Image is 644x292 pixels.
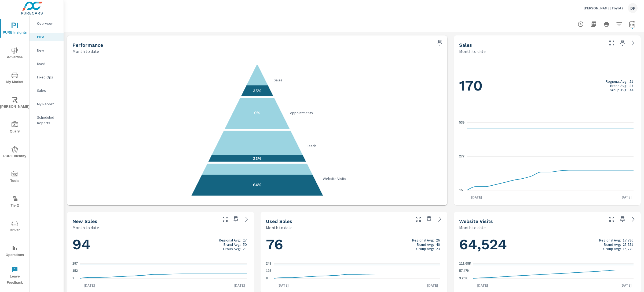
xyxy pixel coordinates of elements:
[459,154,464,158] text: 277
[588,19,599,30] button: "Export Report to PDF"
[618,215,627,223] span: Save this to your personalized report
[266,262,271,265] text: 243
[253,182,261,187] text: 64%
[266,276,268,280] text: 8
[2,220,28,233] span: Driver
[37,101,59,107] p: My Report
[2,121,28,135] span: Query
[436,242,440,247] p: 40
[254,110,260,115] text: 0%
[242,215,251,223] a: See more details in report
[72,42,103,48] h5: Performance
[629,39,638,47] a: See more details in report
[266,224,292,231] p: Month to date
[459,188,463,192] text: 15
[80,283,99,288] p: [DATE]
[606,79,627,84] p: Regional Avg:
[459,269,470,273] text: 57.47K
[219,238,241,242] p: Regional Avg:
[2,171,28,184] span: Tools
[459,235,635,254] h1: 64,524
[37,61,59,66] p: Used
[274,78,283,82] text: Sales
[2,245,28,258] span: Operations
[601,19,612,30] button: Print Report
[30,33,64,41] div: PIPA
[30,100,64,108] div: My Report
[30,73,64,81] div: Fixed Ops
[436,39,444,47] span: Save this to your personalized report
[599,238,621,242] p: Regional Avg:
[306,143,317,148] text: Leads
[253,88,261,93] text: 35%
[630,79,633,84] p: 51
[0,16,29,288] div: nav menu
[630,88,633,92] p: 44
[266,218,292,224] h5: Used Sales
[2,146,28,159] span: PURE Identity
[617,194,635,200] p: [DATE]
[425,215,433,223] span: Save this to your personalized report
[459,77,635,95] h1: 170
[37,88,59,93] p: Sales
[243,238,247,242] p: 27
[266,235,442,254] h1: 76
[72,224,99,231] p: Month to date
[2,196,28,209] span: Tier2
[253,156,261,161] text: 23%
[2,97,28,110] span: [PERSON_NAME]
[629,215,638,223] a: See more details in report
[223,247,241,251] p: Group Avg:
[30,46,64,54] div: New
[459,121,464,124] text: 539
[230,283,249,288] p: [DATE]
[274,283,292,288] p: [DATE]
[2,23,28,36] span: PURE Insights
[72,262,78,265] text: 297
[412,238,434,242] p: Regional Avg:
[72,48,99,55] p: Month to date
[604,242,621,247] p: Brand Avg:
[72,276,74,280] text: 7
[459,42,472,48] h5: Sales
[459,276,468,280] text: 3.26K
[459,48,486,55] p: Month to date
[436,247,440,251] p: 23
[37,34,59,39] p: PIPA
[608,215,616,223] button: Make Fullscreen
[459,262,471,265] text: 111.68K
[423,283,442,288] p: [DATE]
[628,3,638,13] div: DP
[30,113,64,127] div: Scheduled Reports
[623,242,633,247] p: 25,551
[37,74,59,80] p: Fixed Ops
[584,6,624,10] p: [PERSON_NAME] Toyota
[2,47,28,60] span: Advertise
[459,218,493,224] h5: Website Visits
[232,215,240,223] span: Save this to your personalized report
[459,224,486,231] p: Month to date
[630,84,633,88] p: 87
[30,19,64,27] div: Overview
[618,39,627,47] span: Save this to your personalized report
[436,215,444,223] a: See more details in report
[323,176,346,181] text: Website Visits
[72,269,78,273] text: 152
[417,242,434,247] p: Brand Avg:
[243,247,247,251] p: 23
[416,247,434,251] p: Group Avg:
[414,215,423,223] button: Make Fullscreen
[224,242,241,247] p: Brand Avg:
[290,110,313,115] text: Appointments
[37,48,59,53] p: New
[243,242,247,247] p: 50
[37,115,59,125] p: Scheduled Reports
[623,238,633,242] p: 17,786
[473,283,492,288] p: [DATE]
[617,283,635,288] p: [DATE]
[37,21,59,26] p: Overview
[30,86,64,95] div: Sales
[266,269,271,273] text: 125
[603,247,621,251] p: Group Avg:
[72,235,249,254] h1: 94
